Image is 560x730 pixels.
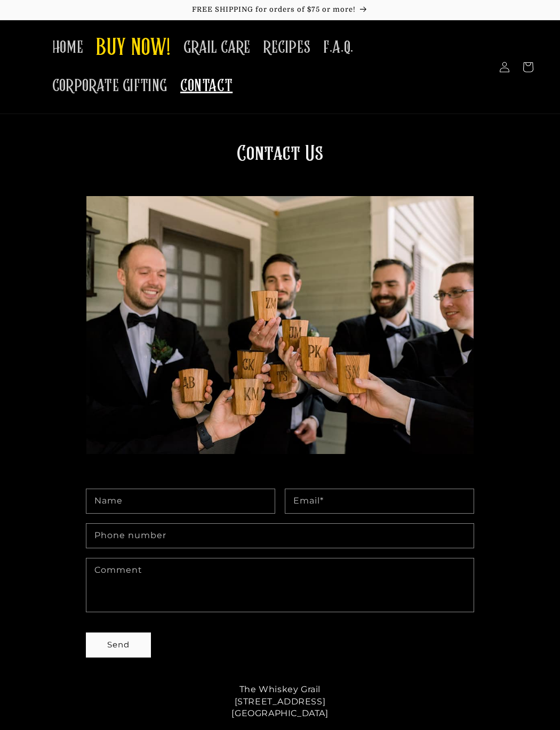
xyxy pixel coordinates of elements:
a: CONTACT [174,69,239,103]
span: RECIPES [263,37,310,58]
span: CORPORATE GIFTING [52,76,167,96]
p: The Whiskey Grail [STREET_ADDRESS] [GEOGRAPHIC_DATA] [72,684,488,719]
a: F.A.Q. [317,31,360,64]
a: GRAIL CARE [177,31,257,64]
span: BUY NOW! [96,34,171,63]
button: Send [86,633,150,657]
a: HOME [46,31,90,64]
span: HOME [52,37,83,58]
p: FREE SHIPPING for orders of $75 or more! [11,5,549,14]
span: F.A.Q. [323,37,354,58]
a: RECIPES [257,31,317,64]
span: GRAIL CARE [183,37,251,58]
h1: Contact Us [86,141,474,463]
a: BUY NOW! [90,28,177,70]
a: CORPORATE GIFTING [46,69,174,103]
span: CONTACT [180,76,233,96]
